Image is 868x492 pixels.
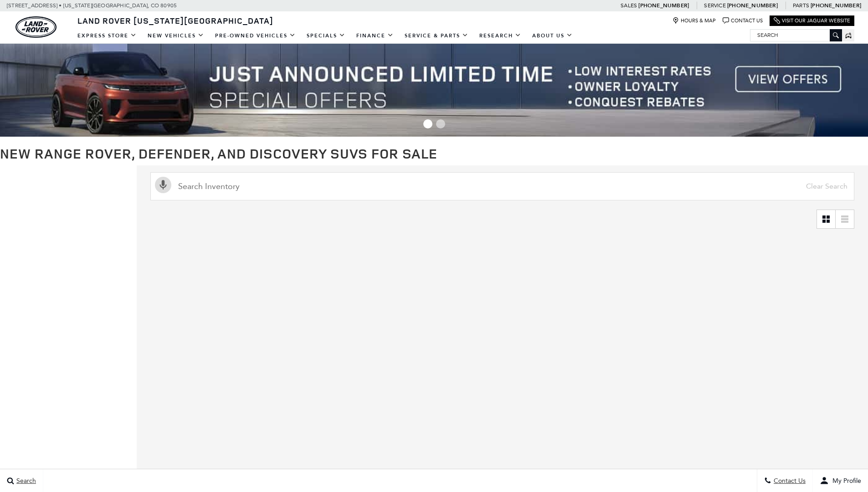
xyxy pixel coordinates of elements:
a: Hours & Map [673,17,716,24]
span: Parts [793,2,809,9]
a: Pre-Owned Vehicles [210,28,301,44]
a: land-rover [15,16,56,38]
a: EXPRESS STORE [72,28,142,44]
span: Land Rover [US_STATE][GEOGRAPHIC_DATA] [77,15,273,26]
a: Land Rover [US_STATE][GEOGRAPHIC_DATA] [72,15,279,26]
a: Contact Us [723,17,763,24]
img: Land Rover [15,16,56,38]
input: Search [750,30,842,41]
a: About Us [527,28,578,44]
span: Service [704,2,725,9]
a: [PHONE_NUMBER] [727,2,778,9]
a: [STREET_ADDRESS] • [US_STATE][GEOGRAPHIC_DATA], CO 80905 [7,2,177,9]
a: [PHONE_NUMBER] [638,2,689,9]
nav: Main Navigation [72,28,578,44]
svg: Click to toggle on voice search [155,177,171,193]
a: Specials [301,28,351,44]
span: Search [14,477,36,485]
button: Open user profile menu [813,469,868,492]
a: Research [474,28,527,44]
a: Finance [351,28,399,44]
span: Sales [621,2,637,9]
span: Contact Us [771,477,806,485]
span: My Profile [829,477,861,485]
a: Service & Parts [399,28,474,44]
a: New Vehicles [142,28,210,44]
span: Go to slide 1 [423,119,432,128]
a: [PHONE_NUMBER] [811,2,861,9]
a: Visit Our Jaguar Website [774,17,850,24]
span: Go to slide 2 [436,119,445,128]
input: Search Inventory [150,172,854,200]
